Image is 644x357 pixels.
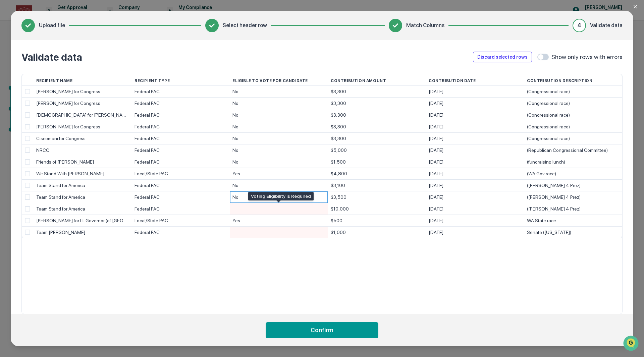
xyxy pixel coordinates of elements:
div: [PERSON_NAME] for Congress [36,121,129,133]
div: Federal PAC [135,133,227,144]
div: Ciscomani for Congress [36,133,129,144]
div: Team Stand for America [36,180,129,191]
span: Select header row [223,21,267,29]
div: Federal PAC [135,191,227,203]
a: Powered byPylon [47,113,81,119]
div: [DATE] [429,144,522,156]
div: Federal PAC [135,144,227,156]
div: Friends of [PERSON_NAME] [36,156,129,168]
div: WA State race [527,215,619,227]
div: Contribution Date [429,74,522,87]
div: No [232,191,325,203]
div: Yes [232,168,325,180]
div: $3,300 [331,98,423,109]
div: [DATE] [429,109,522,121]
div: $500 [331,215,423,227]
iframe: Open customer support [623,335,641,353]
div: We Stand With [PERSON_NAME] [36,168,129,180]
div: No [232,86,325,98]
div: Federal PAC [135,86,227,98]
div: [DATE] [429,215,522,227]
div: $3,100 [331,180,423,191]
div: [DATE] [429,121,522,133]
div: (WA Gov race) [527,168,619,180]
div: No [232,133,325,144]
button: Confirm [266,322,378,338]
button: Discard selected rows [473,52,532,62]
div: 🔎 [7,98,12,103]
div: Recipient Type [135,74,227,87]
div: NRCC [36,144,129,156]
div: Federal PAC [135,180,227,191]
input: Clear [17,31,111,38]
div: [DATE] [429,191,522,203]
div: Team Stand for America [36,203,129,215]
div: (Congressional race) [527,133,619,144]
span: Match Columns [406,21,444,29]
div: No [232,180,325,191]
span: Data Lookup [13,97,42,104]
div: 🗄️ [49,85,54,91]
div: ([PERSON_NAME] 4 Prez) [527,191,619,203]
div: [DATE] [429,227,522,238]
span: Upload file [39,21,65,29]
span: Preclearance [13,84,43,91]
div: 🖐️ [7,85,12,91]
div: Federal PAC [135,98,227,109]
img: 1746055101610-c473b297-6a78-478c-a979-82029cc54cd1 [7,51,19,63]
div: [DATE] [429,86,522,98]
span: Pylon [67,114,81,119]
div: Federal PAC [135,156,227,168]
div: [PERSON_NAME] for Congress [36,98,129,109]
div: [DATE] [429,133,522,144]
div: No [232,156,325,168]
div: Contribution Description [527,74,619,87]
div: [PERSON_NAME] for Congress [36,86,129,98]
div: $3,300 [331,109,423,121]
div: Senate ([US_STATE]) [527,227,619,238]
div: $3,300 [331,133,423,144]
a: 🖐️Preclearance [4,82,46,94]
div: [DATE] [429,98,522,109]
div: Contribution Amount [331,74,423,87]
button: Start new chat [114,53,122,61]
div: [DATE] [429,180,522,191]
div: No [232,98,325,109]
div: Team Stand for America [36,191,129,203]
div: Federal PAC [135,109,227,121]
span: Attestations [55,84,83,91]
div: $10,000 [331,203,423,215]
div: [PERSON_NAME] for Lt. Governor (of [GEOGRAPHIC_DATA]) [36,215,129,227]
div: Yes [232,215,325,227]
div: No [232,121,325,133]
div: Start new chat [23,51,110,58]
div: No [232,109,325,121]
div: $3,300 [331,121,423,133]
div: $4,800 [331,168,423,180]
div: [DEMOGRAPHIC_DATA] for [PERSON_NAME] [36,109,129,121]
div: Federal PAC [135,227,227,238]
div: $3,500 [331,191,423,203]
div: (Congressional race) [527,86,619,98]
div: Federal PAC [135,203,227,215]
span: Validate data [590,21,623,29]
div: (Congressional race) [527,98,619,109]
div: [DATE] [429,168,522,180]
div: (Congressional race) [527,121,619,133]
div: We're available if you need us! [23,58,85,63]
h2: Validate data [21,51,82,63]
div: (fundraising lunch) [527,156,619,168]
a: 🗄️Attestations [46,82,86,94]
p: How can we help? [7,14,122,25]
div: (Republican Congressional Committee) [527,144,619,156]
div: $1,500 [331,156,423,168]
div: Recipient Name [36,74,129,87]
div: ([PERSON_NAME] 4 Prez) [527,203,619,215]
div: No [232,144,325,156]
div: Team [PERSON_NAME] [36,227,129,238]
div: [DATE] [429,156,522,168]
a: 🔎Data Lookup [4,95,45,107]
div: $1,000 [331,227,423,238]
